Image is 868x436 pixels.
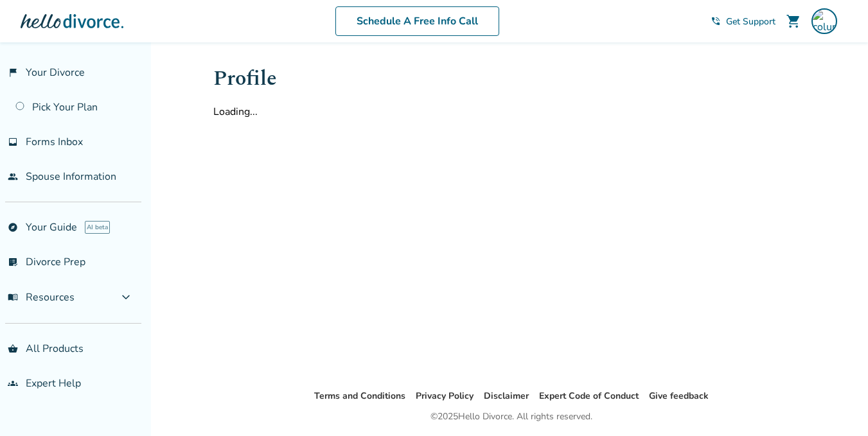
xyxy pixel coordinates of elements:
span: people [8,171,18,182]
span: Resources [8,290,75,304]
span: expand_more [118,290,134,305]
span: Forms Inbox [26,135,83,149]
h1: Profile [213,63,810,94]
span: AI beta [85,221,110,234]
span: shopping_cart [786,13,801,29]
li: Disclaimer [484,388,529,404]
li: Give feedback [649,388,709,404]
div: © 2025 Hello Divorce. All rights reserved. [430,409,592,424]
a: Terms and Conditions [314,390,405,402]
span: Get Support [726,15,775,28]
span: menu_book [8,292,18,302]
a: Privacy Policy [416,390,474,402]
span: flag_2 [8,67,18,78]
a: phone_in_talkGet Support [711,15,775,28]
a: Expert Code of Conduct [539,390,639,402]
span: phone_in_talk [711,16,721,26]
a: Schedule A Free Info Call [335,6,499,36]
span: list_alt_check [8,257,18,267]
img: columbussally@gmail.com [811,8,837,34]
span: explore [8,222,18,232]
span: inbox [8,137,18,147]
span: shopping_basket [8,344,18,354]
span: groups [8,378,18,388]
div: Loading... [213,105,810,119]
